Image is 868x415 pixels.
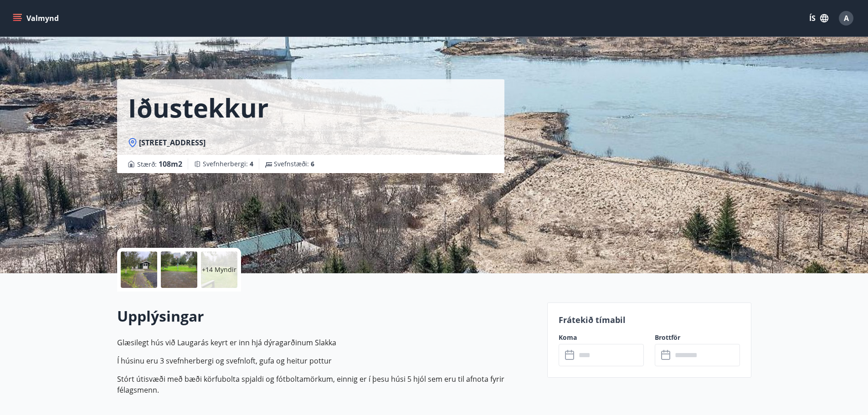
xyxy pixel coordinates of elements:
button: A [835,7,857,29]
button: ÍS [804,10,833,26]
p: Stórt útisvæði með bæði körfubolta spjaldi og fótboltamörkum, einnig er í þesu húsi 5 hjól sem er... [117,374,536,395]
p: Frátekið tímabil [559,314,740,326]
span: 6 [311,159,314,168]
span: Svefnstæði : [274,159,314,169]
p: +14 Myndir [202,265,236,274]
span: 108 m2 [159,159,182,169]
span: A [844,13,849,23]
label: Brottför [655,333,740,342]
h2: Upplýsingar [117,306,536,326]
h1: Iðustekkur [128,90,268,125]
span: Svefnherbergi : [203,159,253,169]
span: [STREET_ADDRESS] [139,138,205,148]
span: Stærð : [137,159,182,169]
button: menu [11,10,62,26]
p: Í húsinu eru 3 svefnherbergi og svefnloft, gufa og heitur pottur [117,355,536,366]
label: Koma [559,333,644,342]
span: 4 [250,159,253,168]
p: Glæsilegt hús við Laugarás keyrt er inn hjá dýragarðinum Slakka [117,337,536,348]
